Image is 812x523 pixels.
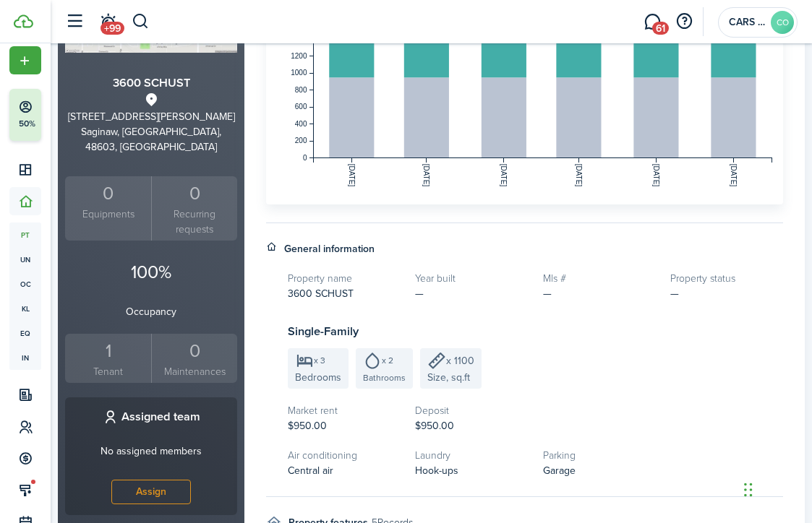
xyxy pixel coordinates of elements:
h5: Market rent [288,403,401,418]
span: — [415,286,424,301]
button: Open resource center [672,9,696,34]
span: Bedrooms [295,370,341,385]
img: TenantCloud [14,14,33,28]
small: Maintenances [155,364,234,379]
div: 0 [155,180,234,207]
div: [STREET_ADDRESS][PERSON_NAME] [65,109,237,124]
button: Open sidebar [61,8,88,35]
a: Notifications [94,4,121,40]
tspan: 600 [295,103,307,111]
span: x 1100 [446,353,474,368]
span: CARS of Mid Michigan LLC [729,17,765,27]
div: Saginaw, [GEOGRAPHIC_DATA], 48603, [GEOGRAPHIC_DATA] [65,124,237,155]
a: eq [9,321,41,345]
tspan: [DATE] [500,164,508,187]
small: Recurring requests [155,207,234,237]
tspan: [DATE] [423,164,431,187]
p: No assigned members [101,444,202,459]
h5: Air conditioning [288,448,401,463]
span: 3600 SCHUST [288,286,354,301]
h5: Laundry [415,448,528,463]
h4: General information [284,241,375,256]
tspan: 800 [295,86,307,94]
tspan: 200 [295,137,307,144]
h5: Property status [670,271,783,286]
small: Tenant [69,364,148,379]
span: Bathrooms [363,371,406,384]
span: — [543,286,552,301]
span: $950.00 [415,418,454,433]
a: kl [9,296,41,321]
button: Assign [111,480,191,504]
h5: Deposit [415,403,528,418]
div: 0 [155,337,234,365]
tspan: 400 [295,120,307,128]
tspan: [DATE] [575,164,583,187]
a: un [9,247,41,272]
button: Search [132,9,150,34]
div: 1 [69,337,148,365]
tspan: 0 [303,154,307,162]
a: pt [9,222,41,247]
span: +99 [101,22,124,35]
h5: Mls # [543,271,656,286]
button: Open menu [9,46,41,74]
p: 50% [18,118,36,130]
a: 0 Recurring requests [151,176,237,241]
h5: Parking [543,448,656,463]
span: Central air [288,463,333,478]
h5: Property name [288,271,401,286]
a: Messaging [638,4,666,40]
avatar-text: CO [771,11,794,34]
span: — [670,286,679,301]
tspan: [DATE] [652,164,660,187]
tspan: 1200 [291,52,308,60]
a: oc [9,272,41,296]
tspan: [DATE] [730,164,738,187]
span: x 2 [382,356,393,365]
span: Garage [543,463,576,478]
tspan: 1000 [291,69,308,77]
span: 61 [652,22,669,35]
p: Occupancy [65,304,237,319]
a: 1Tenant [65,334,151,384]
a: 0Equipments [65,176,151,241]
span: x 3 [314,356,325,365]
span: Hook-ups [415,463,458,478]
div: Drag [744,468,753,511]
h3: Single-Family [288,323,783,341]
button: 50% [9,89,129,141]
a: in [9,345,41,370]
iframe: Chat Widget [740,454,812,523]
a: 0Maintenances [151,334,237,384]
span: Size, sq.ft [427,370,470,385]
h3: Assigned team [121,408,200,426]
small: Equipments [69,207,148,222]
h5: Year built [415,271,528,286]
p: 100% [65,259,237,286]
div: 0 [69,180,148,207]
tspan: [DATE] [348,164,356,187]
span: $950.00 [288,418,327,433]
h3: 3600 SCHUST [65,74,237,92]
